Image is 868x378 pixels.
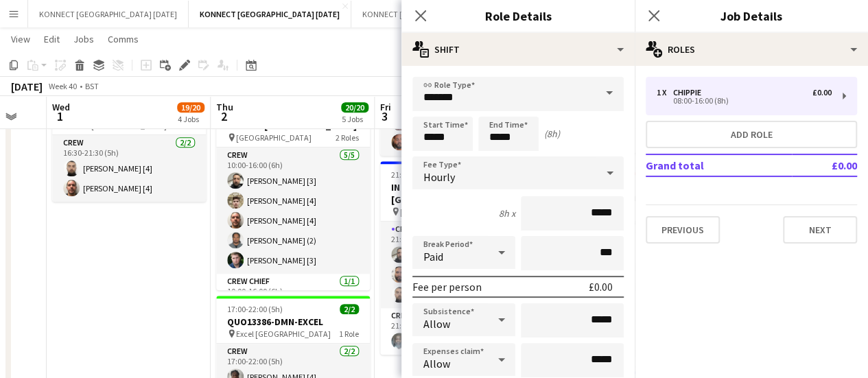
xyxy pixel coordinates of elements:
app-job-card: 21:00-02:00 (5h) (Sat)4/4IN QUOTE13456-[GEOGRAPHIC_DATA]-HOUSE [GEOGRAPHIC_DATA]2 RolesCrew3/321:... [380,161,534,355]
span: Comms [108,33,139,45]
app-card-role: Crew2/216:30-21:30 (5h)[PERSON_NAME] [4][PERSON_NAME] [4] [52,135,206,202]
span: Jobs [73,33,94,45]
span: Edit [44,33,60,45]
div: 4 Jobs [178,114,204,124]
button: Add role [646,121,857,148]
h3: IN QUOTE13456-[GEOGRAPHIC_DATA]-HOUSE [380,181,534,206]
span: 19/20 [177,102,204,113]
button: Next [783,216,857,244]
span: 20/20 [341,102,368,113]
div: £0.00 [812,88,832,97]
span: Thu [216,101,233,113]
button: KONNECT [GEOGRAPHIC_DATA] [DATE] [351,1,512,27]
button: Previous [646,216,720,244]
div: Shift [401,33,635,66]
h3: QUO13386-DMN-EXCEL [216,316,370,328]
app-job-card: 16:30-21:30 (5h)2/2QUO13173-SETSTAGE-EXCEL Excel [GEOGRAPHIC_DATA]1 RoleCrew2/216:30-21:30 (5h)[P... [52,87,206,202]
span: Hourly [423,170,455,184]
div: BST [85,81,99,91]
span: 17:00-22:00 (5h) [227,304,283,314]
div: Roles [635,33,868,66]
a: Edit [38,30,65,48]
button: KONNECT [GEOGRAPHIC_DATA] [DATE] [28,1,189,27]
span: Paid [423,250,443,263]
a: View [5,30,36,48]
div: [DATE] [11,80,43,93]
span: [GEOGRAPHIC_DATA] [236,132,312,143]
td: £0.00 [792,154,857,176]
div: 1 x [657,88,673,97]
app-card-role: Crew Chief1/110:00-16:00 (6h) [216,274,370,320]
span: 2 [214,108,233,124]
a: Jobs [68,30,99,48]
span: 3 [378,108,391,124]
h3: Role Details [401,7,635,25]
span: 2 Roles [336,132,359,143]
a: Comms [102,30,144,48]
div: 08:00-16:00 (8h) [657,97,832,104]
app-card-role: Crew5/510:00-16:00 (6h)[PERSON_NAME] [3][PERSON_NAME] [4][PERSON_NAME] [4][PERSON_NAME] (2)[PERSO... [216,147,370,274]
span: 21:00-02:00 (5h) (Sat) [391,169,465,180]
span: Wed [52,101,70,113]
span: View [11,33,30,45]
div: CHIPPIE [673,88,707,97]
td: Grand total [646,154,792,176]
h3: Job Details [635,7,868,25]
span: Excel [GEOGRAPHIC_DATA] [236,329,331,339]
div: £0.00 [589,280,613,294]
span: 2/2 [340,304,359,314]
app-card-role: Crew Chief1/121:00-02:00 (5h)[PERSON_NAME] [CC] [380,308,534,355]
div: 5 Jobs [342,114,368,124]
span: 1 [50,108,70,124]
span: Week 40 [45,81,80,91]
span: [GEOGRAPHIC_DATA] [400,206,476,217]
app-card-role: Crew3/321:00-02:00 (5h)[PERSON_NAME] [3][PERSON_NAME] [4][PERSON_NAME] [4] [380,222,534,308]
span: 1 Role [339,329,359,339]
span: Fri [380,101,391,113]
div: 8h x [499,207,515,220]
app-job-card: 10:00-16:00 (6h)6/6IN QUOTE13442-BRILLIANT STAGES-[GEOGRAPHIC_DATA] [GEOGRAPHIC_DATA]2 RolesCrew5... [216,87,370,290]
button: KONNECT [GEOGRAPHIC_DATA] [DATE] [189,1,351,27]
span: Allow [423,317,450,331]
div: Fee per person [412,280,482,294]
div: (8h) [544,128,560,140]
span: Allow [423,357,450,370]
